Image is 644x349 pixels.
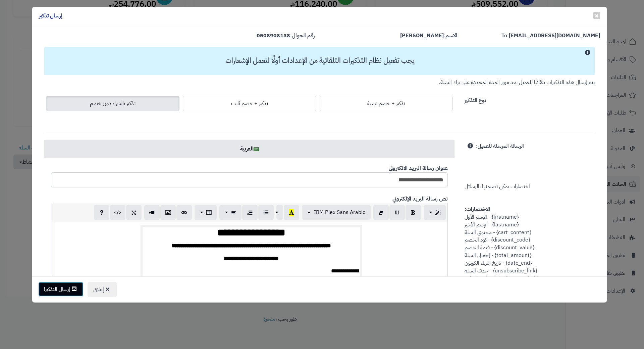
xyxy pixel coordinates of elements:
h3: يجب تفعيل نظام التذكيرات التلقائية من الإعدادات أولًا لتعمل الإشعارات [48,57,592,64]
label: الاسم: [400,32,457,40]
button: إرسال التذكير! [38,282,84,297]
span: IBM Plex Sans Arabic [314,208,365,216]
strong: 0508908138 [257,32,290,40]
button: إغلاق [88,282,117,297]
span: × [595,10,599,20]
span: تذكير + خصم نسبة [367,99,405,107]
b: عنوان رسالة البريد الالكتروني [389,164,448,172]
span: تذكير بالشراء دون خصم [90,99,136,107]
small: يتم إرسال هذه التذكيرات تلقائيًا للعميل بعد مرور المدة المحددة على ترك السلة. [439,78,595,86]
h4: إرسال تذكير [39,12,62,20]
label: الرسالة المرسلة للعميل: [476,140,524,150]
img: ar.png [254,147,259,151]
span: اختصارات يمكن تضيمنها بالرسائل {firstname} - الإسم الأول {lastname} - الإسم الأخير {cart_content}... [465,142,538,282]
label: رقم الجوال: [257,32,315,40]
label: To: [501,32,600,40]
strong: الاختصارات: [465,205,490,213]
strong: [EMAIL_ADDRESS][DOMAIN_NAME] [509,32,600,40]
strong: [PERSON_NAME] [400,32,444,40]
label: نوع التذكير [465,94,486,104]
b: نص رسالة البريد الإلكتروني [392,195,448,203]
span: تذكير + خصم ثابت [231,99,268,107]
a: العربية [44,140,454,158]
